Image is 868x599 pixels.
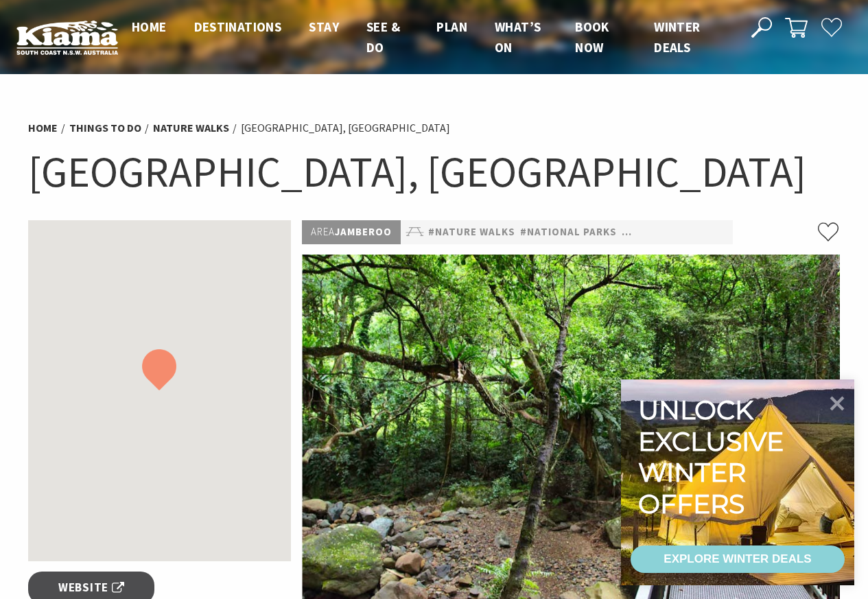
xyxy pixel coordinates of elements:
span: See & Do [366,19,400,56]
a: Things To Do [69,121,141,135]
h1: [GEOGRAPHIC_DATA], [GEOGRAPHIC_DATA] [28,144,841,200]
a: Home [28,121,58,135]
div: EXPLORE WINTER DEALS [664,545,811,573]
a: #Natural Attractions [622,224,755,241]
span: Destinations [194,19,282,35]
li: [GEOGRAPHIC_DATA], [GEOGRAPHIC_DATA] [241,119,450,137]
img: Kiama Logo [16,20,118,55]
a: #Nature Walks [428,224,515,241]
nav: Main Menu [118,16,736,58]
span: Stay [309,19,339,35]
span: Book now [575,19,609,56]
span: Website [58,578,124,597]
div: Unlock exclusive winter offers [638,395,790,519]
a: #National Parks [520,224,617,241]
p: Jamberoo [302,220,401,244]
span: What’s On [495,19,541,56]
span: Home [132,19,167,35]
span: Winter Deals [654,19,700,56]
a: Nature Walks [153,121,229,135]
a: EXPLORE WINTER DEALS [631,545,845,573]
span: Area [311,225,335,238]
span: Plan [436,19,467,35]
